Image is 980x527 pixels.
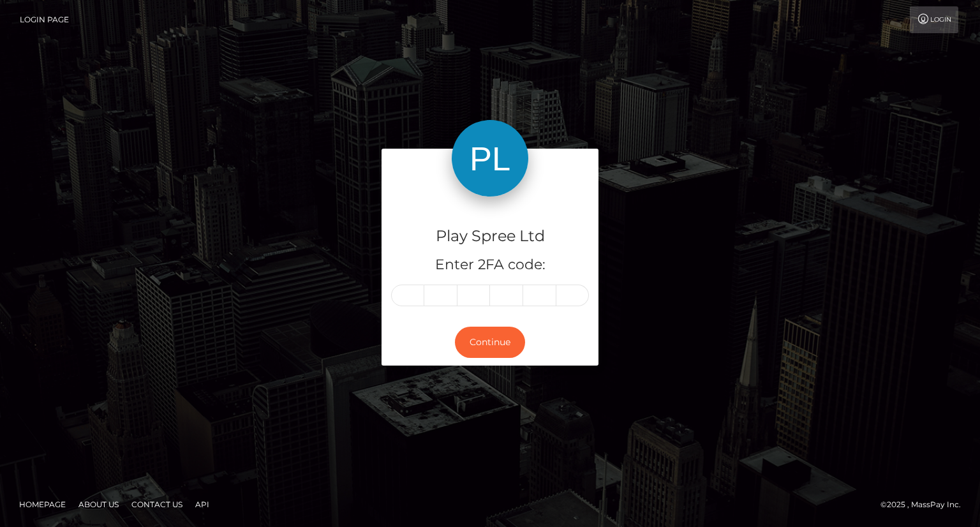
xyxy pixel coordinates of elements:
img: Play Spree Ltd [452,120,528,197]
a: Homepage [14,494,71,514]
div: © 2025 , MassPay Inc. [880,498,970,512]
a: Login Page [20,6,69,33]
h5: Enter 2FA code: [391,255,589,275]
button: Continue [455,327,525,358]
a: About Us [73,494,124,514]
a: Login [910,6,958,33]
a: API [190,494,214,514]
a: Contact Us [126,494,188,514]
h4: Play Spree Ltd [391,225,589,248]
